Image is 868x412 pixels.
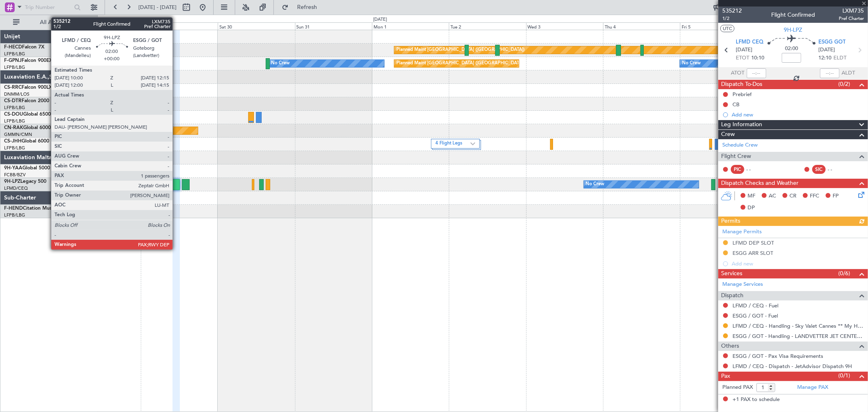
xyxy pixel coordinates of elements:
span: (0/6) [839,269,851,278]
div: [DATE] [373,16,387,23]
span: CS-RRC [4,85,22,90]
a: Manage Services [722,281,763,289]
div: Flight Confirmed [771,11,815,20]
div: [DATE] [99,16,113,23]
a: LFPB/LBG [4,212,25,218]
label: Planned PAX [722,384,753,392]
span: FP [833,192,839,200]
span: [DATE] [736,46,753,54]
a: LFPB/LBG [4,145,25,151]
span: LFMD CEQ [736,38,764,46]
button: All Aircraft [9,16,88,29]
a: LFMD / CEQ - Fuel [732,302,778,309]
div: Fri 5 [680,22,757,30]
div: No Crew [682,57,701,70]
span: FFC [810,192,819,200]
div: Thu 4 [603,22,680,30]
span: 1/2 [722,15,742,22]
span: CS-JHH [4,139,22,144]
div: No Crew [271,57,290,70]
button: UTC [720,25,735,32]
a: F-GPNJFalcon 900EX [4,58,52,63]
div: Planned Maint [GEOGRAPHIC_DATA] ([GEOGRAPHIC_DATA]) [396,57,525,70]
a: CN-RAKGlobal 6000 [4,125,51,130]
label: 4 Flight Legs [435,140,470,147]
span: AC [769,192,776,200]
span: Crew [721,130,735,139]
span: [DATE] - [DATE] [138,4,177,11]
div: Planned Maint [GEOGRAPHIC_DATA] ([GEOGRAPHIC_DATA]) [396,44,525,56]
a: 9H-YAAGlobal 5000 [4,166,50,171]
a: ESGG / GOT - Pax Visa Requirements [732,353,823,359]
a: Schedule Crew [722,141,758,149]
div: Mon 1 [372,22,449,30]
span: F-HECD [4,45,22,50]
span: 9H-YAA [4,166,22,171]
span: 9H-LPZ [784,26,802,34]
div: Wed 3 [526,22,603,30]
span: ELDT [833,54,846,62]
a: LFPB/LBG [4,118,25,124]
span: CR [789,192,796,200]
a: F-HENDCitation Mustang [4,206,62,211]
a: LFPB/LBG [4,51,25,57]
span: Refresh [290,4,324,10]
button: Refresh [278,1,327,14]
span: 02:00 [785,45,798,53]
span: [DATE] [818,46,835,54]
span: Dispatch To-Dos [721,80,762,89]
a: ESGG / GOT - Fuel [732,312,778,319]
span: 9H-LPZ [4,179,20,184]
input: Trip Number [25,1,72,13]
div: Sat 30 [218,22,295,30]
div: Tue 2 [449,22,526,30]
div: CB [732,101,739,108]
a: CS-DOUGlobal 6500 [4,112,51,117]
div: Add new [732,111,864,118]
div: No Crew [586,178,605,191]
a: F-HECDFalcon 7X [4,45,44,50]
span: All Aircraft [21,20,86,25]
div: - - [746,166,765,173]
span: F-HEND [4,206,23,211]
span: (0/2) [839,80,851,88]
span: +1 PAX to schedule [732,396,780,404]
a: LFPB/LBG [4,64,25,70]
a: CS-JHHGlobal 6000 [4,139,49,144]
span: Flight Crew [721,152,751,161]
a: LFMD/CEQ [4,185,28,191]
span: MF [748,192,755,200]
a: CS-RRCFalcon 900LX [4,85,52,90]
span: ALDT [842,69,855,77]
span: 12:10 [818,54,831,62]
span: CN-RAK [4,125,23,130]
div: Fri 29 [141,22,218,30]
span: Others [721,342,739,351]
div: Prebrief [732,91,752,98]
img: arrow-gray.svg [470,142,475,145]
span: Services [721,269,742,278]
span: F-GPNJ [4,58,22,63]
span: ESGG GOT [818,38,846,46]
a: Manage PAX [797,384,828,392]
a: DNMM/LOS [4,91,29,97]
a: LFMD / CEQ - Handling - Sky Valet Cannes ** My Handling**LFMD / CEQ [732,322,864,329]
a: GMMN/CMN [4,131,32,138]
span: Dispatch [721,291,743,300]
a: 9H-LPZLegacy 500 [4,179,46,184]
a: LFMD / CEQ - Dispatch - JetAdvisor Dispatch 9H [732,363,852,370]
div: PIC [731,165,744,174]
span: 535212 [722,7,742,15]
span: CS-DTR [4,99,22,103]
div: SIC [812,165,826,174]
div: Sun 31 [295,22,372,30]
span: DP [748,204,755,212]
span: (0/1) [839,371,851,380]
span: Pref Charter [839,15,864,22]
a: LFPB/LBG [4,105,25,111]
span: 10:10 [752,54,765,62]
span: ATOT [731,69,745,77]
span: CS-DOU [4,112,23,117]
span: ETOT [736,54,750,62]
a: CS-DTRFalcon 2000 [4,99,49,103]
